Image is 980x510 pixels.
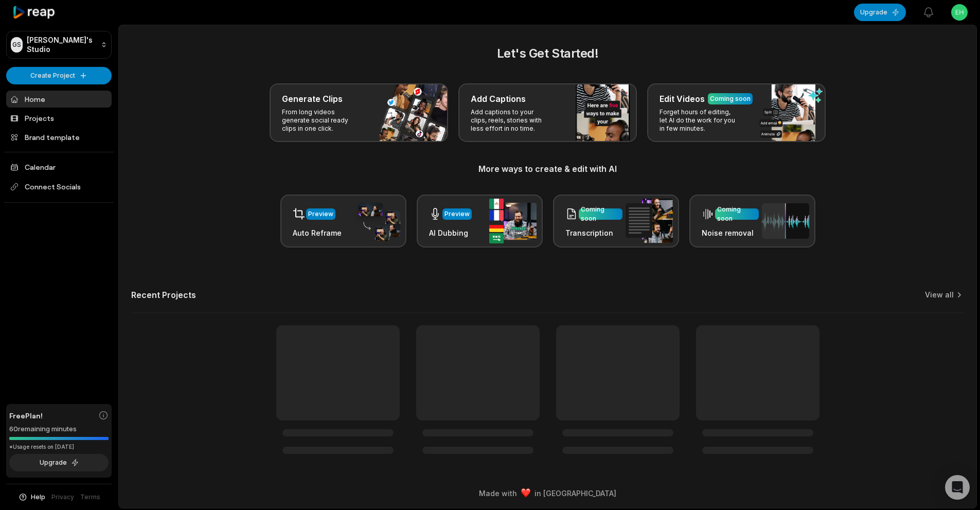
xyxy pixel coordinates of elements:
[51,493,74,502] a: Privacy
[9,410,43,421] span: Free Plan!
[6,67,112,84] button: Create Project
[308,209,333,219] div: Preview
[762,203,809,239] img: noise_removal.png
[31,493,45,502] span: Help
[6,91,112,108] a: Home
[521,488,530,498] img: heart emoji
[27,36,97,54] p: [PERSON_NAME]'s Studio
[581,205,620,223] div: Coming soon
[660,108,739,133] p: Forget hours of editing, let AI do the work for you in few minutes.
[489,199,537,243] img: ai_dubbing.png
[6,159,112,175] a: Calendar
[131,163,964,175] h3: More ways to create & edit with AI
[18,493,45,502] button: Help
[660,93,705,105] h3: Edit Videos
[626,199,673,243] img: transcription.png
[9,454,109,471] button: Upgrade
[471,93,526,105] h3: Add Captions
[6,178,112,196] span: Connect Socials
[854,4,906,21] button: Upgrade
[131,44,964,63] h2: Let's Get Started!
[6,129,112,146] a: Brand template
[9,443,109,451] div: *Usage resets on [DATE]
[710,94,751,103] div: Coming soon
[6,110,112,127] a: Projects
[128,488,967,499] div: Made with in [GEOGRAPHIC_DATA]
[471,108,550,133] p: Add captions to your clips, reels, stories with less effort in no time.
[717,205,757,223] div: Coming soon
[353,201,400,241] img: auto_reframe.png
[945,475,970,500] div: Open Intercom Messenger
[131,290,196,300] h2: Recent Projects
[293,227,342,238] h3: Auto Reframe
[925,290,954,300] a: View all
[11,37,23,52] div: GS
[282,108,362,133] p: From long videos generate social ready clips in one click.
[282,93,343,105] h3: Generate Clips
[444,209,470,219] div: Preview
[429,227,472,238] h3: AI Dubbing
[80,493,100,502] a: Terms
[702,227,759,238] h3: Noise removal
[9,424,109,434] div: 60 remaining minutes
[565,227,622,238] h3: Transcription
